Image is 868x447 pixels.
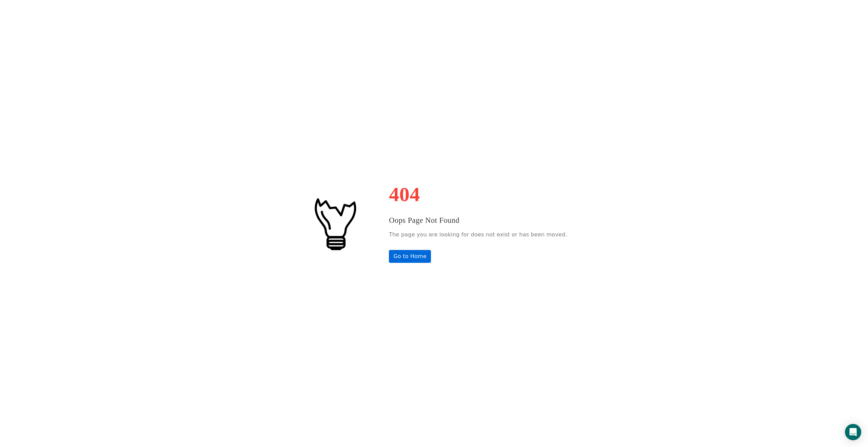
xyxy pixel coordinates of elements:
a: Go to Home [389,250,431,263]
h1: 404 [389,184,567,205]
p: The page you are looking for does not exist or has been moved. [389,230,567,240]
h3: Oops Page Not Found [389,215,567,226]
img: # [301,190,369,257]
div: Open Intercom Messenger [845,424,861,440]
